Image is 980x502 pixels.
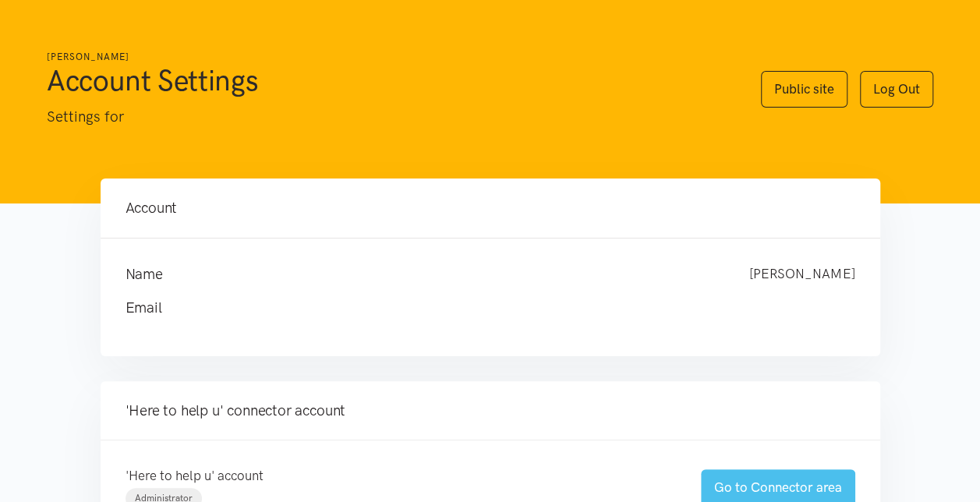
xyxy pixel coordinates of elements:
h4: 'Here to help u' connector account [126,400,855,422]
p: 'Here to help u' account [126,465,670,486]
a: Log Out [860,71,933,108]
div: [PERSON_NAME] [734,263,871,285]
h1: Account Settings [47,62,730,99]
p: Settings for [47,105,730,129]
h4: Name [126,263,718,285]
h4: Email [126,297,824,319]
h4: Account [126,197,855,219]
a: Public site [761,71,847,108]
h6: [PERSON_NAME] [47,50,730,65]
